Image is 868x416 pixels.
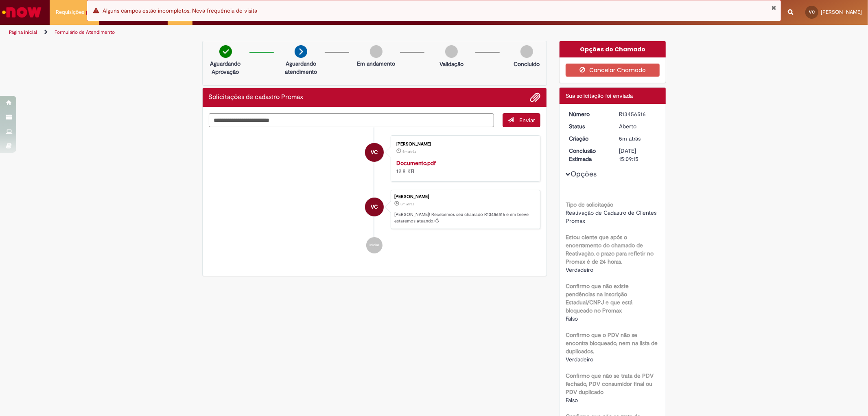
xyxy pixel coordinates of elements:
b: Confirmo que não existe pendências na Inscrição Estadual/CNPJ e que está bloqueado no Promax [566,282,632,314]
button: Cancelar Chamado [566,64,660,77]
span: Enviar [519,117,535,124]
h2: Solicitações de cadastro Promax Histórico de tíquete [209,94,304,101]
div: 12.8 KB [396,159,532,175]
span: 3 [86,9,93,16]
span: Requisições [56,8,84,16]
img: check-circle-green.png [219,45,232,58]
dt: Status [563,122,613,130]
p: Concluído [514,60,540,68]
a: Página inicial [9,29,37,35]
p: [PERSON_NAME]! Recebemos seu chamado R13456516 e em breve estaremos atuando. [394,211,536,224]
ul: Histórico de tíquete [209,127,541,262]
b: Tipo de solicitação [566,201,613,208]
dt: Conclusão Estimada [563,147,613,163]
time: 28/08/2025 10:09:05 [400,202,414,207]
span: Falso [566,315,578,322]
p: Em andamento [357,59,395,68]
span: Verdadeiro [566,356,593,363]
ul: Trilhas de página [6,25,573,40]
div: Opções do Chamado [560,41,666,57]
img: img-circle-grey.png [520,45,533,58]
div: Vivian de Oliveira Costa [365,198,384,216]
p: Validação [439,60,464,68]
img: img-circle-grey.png [370,45,383,58]
a: Documento.pdf [396,159,436,167]
div: [DATE] 15:09:15 [619,147,657,163]
button: Fechar Notificação [772,4,777,11]
p: Aguardando atendimento [281,59,321,76]
time: 28/08/2025 10:08:56 [402,149,416,154]
div: [PERSON_NAME] [394,194,536,199]
span: 5m atrás [402,149,416,154]
span: [PERSON_NAME] [821,9,862,15]
span: Sua solicitação foi enviada [566,92,633,99]
textarea: Digite sua mensagem aqui... [209,113,494,127]
p: Aguardando Aprovação [206,59,245,76]
time: 28/08/2025 10:09:05 [619,135,641,142]
span: VC [371,197,378,217]
span: Alguns campos estão incompletos: Nova frequência de visita [103,7,257,14]
div: 28/08/2025 10:09:05 [619,134,657,143]
img: img-circle-grey.png [445,45,458,58]
div: [PERSON_NAME] [396,142,532,147]
span: VC [809,9,815,15]
span: 5m atrás [400,202,414,207]
span: Falso [566,396,578,404]
span: VC [371,143,378,162]
div: Vivian de Oliveira Costa [365,143,384,162]
a: Formulário de Atendimento [55,29,115,35]
span: Verdadeiro [566,266,593,273]
button: Adicionar anexos [530,92,540,103]
dt: Criação [563,134,613,143]
span: Reativação de Cadastro de Clientes Promax [566,209,658,225]
b: Estou ciente que após o encerramento do chamado de Reativação, o prazo para refletir no Promax é ... [566,233,654,265]
b: Confirmo que não se trata de PDV fechado, PDV consumidor final ou PDV duplicado [566,372,654,396]
div: R13456516 [619,110,657,118]
div: Aberto [619,122,657,130]
li: Vivian de Oliveira Costa [209,190,541,229]
span: 5m atrás [619,135,641,142]
dt: Número [563,110,613,118]
button: Enviar [503,113,540,127]
b: Confirmo que o PDV não se encontra bloqueado, nem na lista de duplicados. [566,331,658,355]
img: ServiceNow [1,4,43,20]
img: arrow-next.png [295,45,307,58]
